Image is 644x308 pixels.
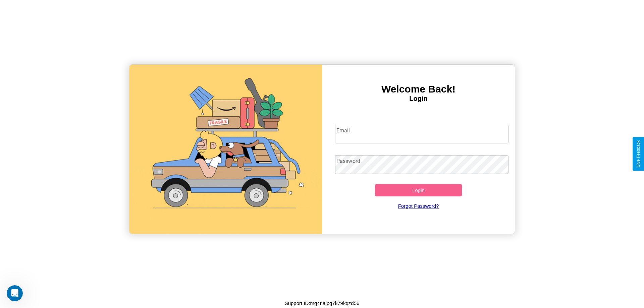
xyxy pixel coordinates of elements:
a: Forgot Password? [332,196,505,215]
p: Support ID: mg4rjajpg7k79kqzd56 [285,299,360,308]
iframe: Intercom live chat [7,285,23,301]
button: Login [375,184,462,196]
h3: Welcome Back! [322,83,515,95]
img: gif [129,65,322,234]
h4: Login [322,95,515,103]
div: Give Feedback [636,140,641,168]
